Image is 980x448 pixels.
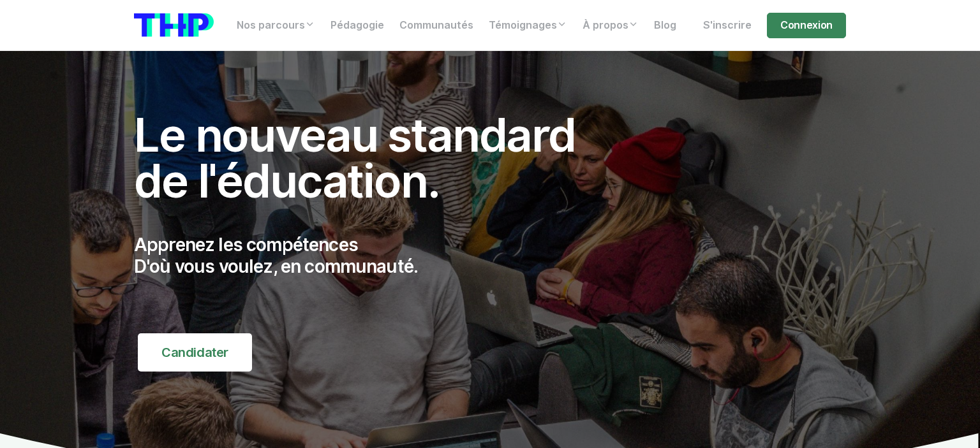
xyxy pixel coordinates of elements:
a: Pédagogie [323,13,392,38]
p: Apprenez les compétences D'où vous voulez, en communauté. [134,235,604,277]
a: Blog [646,13,684,38]
a: Candidater [138,333,252,372]
img: logo [134,13,214,37]
h1: Le nouveau standard de l'éducation. [134,112,604,204]
a: S'inscrire [695,13,759,38]
a: Connexion [767,13,846,38]
a: Communautés [392,13,481,38]
a: Témoignages [481,13,575,38]
a: Nos parcours [229,13,323,38]
a: À propos [575,13,646,38]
